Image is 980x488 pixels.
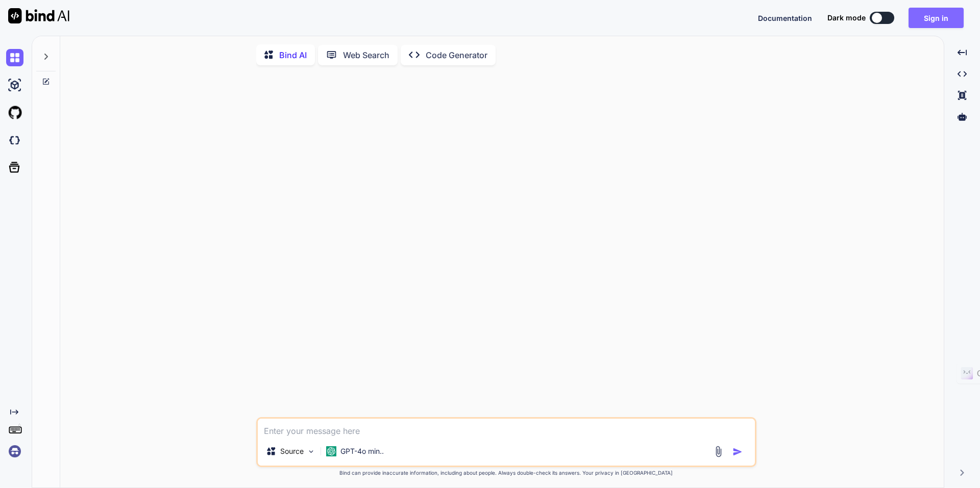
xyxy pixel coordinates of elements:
[340,446,384,456] p: GPT-4o min..
[326,446,336,456] img: GPT-4o mini
[827,13,866,23] span: Dark mode
[713,446,724,457] img: attachment
[909,8,964,28] button: Sign in
[6,49,23,66] img: chat
[6,443,23,460] img: signin
[6,104,23,121] img: githubLight
[343,49,389,61] p: Web Search
[758,14,812,22] span: Documentation
[426,49,487,61] p: Code Generator
[6,132,23,149] img: darkCloudIdeIcon
[8,8,69,23] img: Bind AI
[307,447,315,456] img: Pick Models
[280,446,304,456] p: Source
[256,469,756,477] p: Bind can provide inaccurate information, including about people. Always double-check its answers....
[6,76,23,94] img: ai-studio
[758,13,812,23] button: Documentation
[279,49,307,61] p: Bind AI
[732,447,743,457] img: icon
